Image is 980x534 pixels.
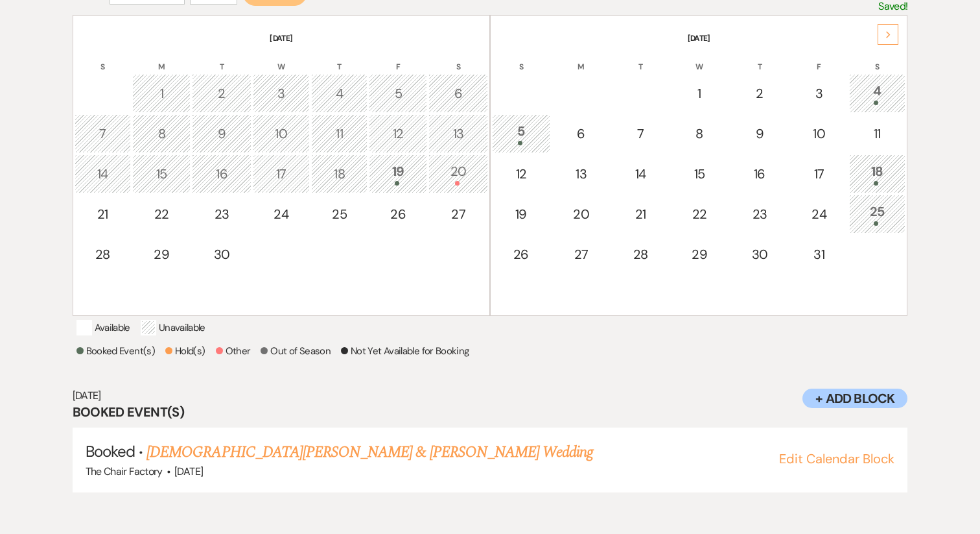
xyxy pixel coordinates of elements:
[199,204,244,224] div: 23
[798,204,841,224] div: 24
[76,343,155,359] p: Booked Event(s)
[75,45,132,73] th: S
[199,84,244,103] div: 2
[260,204,303,224] div: 24
[612,45,669,73] th: T
[86,441,135,461] span: Booked
[619,245,662,264] div: 28
[798,124,841,143] div: 10
[677,164,721,184] div: 15
[369,45,427,73] th: F
[139,245,183,264] div: 29
[132,45,191,73] th: M
[492,45,550,73] th: S
[677,124,721,143] div: 8
[791,45,848,73] th: F
[499,121,543,145] div: 5
[619,124,662,143] div: 7
[174,465,203,478] span: [DATE]
[261,343,331,359] p: Out of Season
[75,17,488,44] th: [DATE]
[856,202,899,226] div: 25
[856,81,899,105] div: 4
[436,84,481,103] div: 6
[199,245,244,264] div: 30
[730,45,789,73] th: T
[798,245,841,264] div: 31
[619,164,662,184] div: 14
[341,343,469,359] p: Not Yet Available for Booking
[559,204,604,224] div: 20
[856,124,899,143] div: 11
[677,245,721,264] div: 29
[73,389,908,403] h6: [DATE]
[559,245,604,264] div: 27
[216,343,251,359] p: Other
[737,84,782,103] div: 2
[499,164,543,184] div: 12
[856,162,899,186] div: 18
[165,343,205,359] p: Hold(s)
[260,124,303,143] div: 10
[737,164,782,184] div: 16
[141,320,205,335] p: Unavailable
[737,124,782,143] div: 9
[492,17,905,44] th: [DATE]
[552,45,611,73] th: M
[253,45,310,73] th: W
[376,84,420,103] div: 5
[73,403,908,421] h3: Booked Event(s)
[76,320,130,335] p: Available
[798,164,841,184] div: 17
[318,124,361,143] div: 11
[798,84,841,103] div: 3
[670,45,729,73] th: W
[311,45,368,73] th: T
[849,45,906,73] th: S
[499,204,543,224] div: 19
[436,204,481,224] div: 27
[260,84,303,103] div: 3
[82,204,124,224] div: 21
[86,465,163,478] span: The Chair Factory
[82,164,124,184] div: 14
[436,124,481,143] div: 13
[428,45,488,73] th: S
[82,124,124,143] div: 7
[779,452,894,465] button: Edit Calendar Block
[139,84,183,103] div: 1
[199,164,244,184] div: 16
[139,124,183,143] div: 8
[376,124,420,143] div: 12
[619,204,662,224] div: 21
[192,45,251,73] th: T
[559,124,604,143] div: 6
[318,204,361,224] div: 25
[737,204,782,224] div: 23
[677,84,721,103] div: 1
[146,441,593,464] a: [DEMOGRAPHIC_DATA][PERSON_NAME] & [PERSON_NAME] Wedding
[199,124,244,143] div: 9
[802,389,907,408] button: + Add Block
[318,84,361,103] div: 4
[376,162,420,186] div: 19
[559,164,604,184] div: 13
[139,204,183,224] div: 22
[737,245,782,264] div: 30
[318,164,361,184] div: 18
[376,204,420,224] div: 26
[677,204,721,224] div: 22
[139,164,183,184] div: 15
[499,245,543,264] div: 26
[436,162,481,186] div: 20
[82,245,124,264] div: 28
[260,164,303,184] div: 17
